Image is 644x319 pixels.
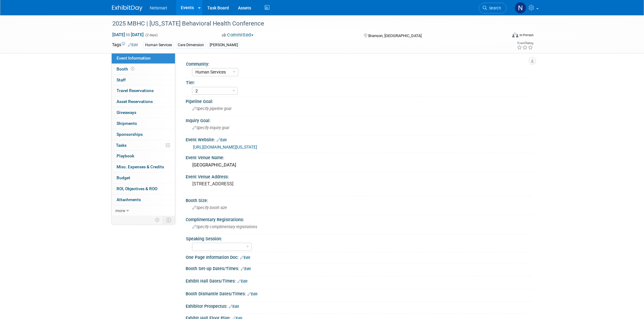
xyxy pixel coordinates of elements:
[117,175,130,180] span: Budget
[115,208,125,213] span: more
[186,153,532,161] div: Event Venue Name:
[192,181,323,187] pre: [STREET_ADDRESS]
[145,33,158,37] span: (2 days)
[112,75,175,85] a: Staff
[186,196,532,204] div: Booth Size:
[152,216,163,224] td: Personalize Event Tab Strip
[117,99,153,104] span: Asset Reservations
[186,172,532,180] div: Event Venue Address:
[487,6,501,10] span: Search
[217,138,227,142] a: Edit
[186,253,532,261] div: One Page Information Doc:
[186,215,532,223] div: Complimentary Registrations:
[112,42,138,49] td: Tags
[237,279,247,283] a: Edit
[186,264,532,272] div: Booth Set-up Dates/Times:
[112,53,175,63] a: Event Information
[117,164,164,169] span: Misc. Expenses & Credits
[112,32,144,37] span: [DATE] [DATE]
[241,267,251,271] a: Edit
[112,140,175,151] a: Tasks
[112,64,175,74] a: Booth
[117,186,157,191] span: ROI, Objectives & ROO
[112,184,175,194] a: ROI, Objectives & ROO
[163,216,175,224] td: Toggle Event Tabs
[471,32,534,41] div: Event Format
[130,67,135,71] span: Booth not reserved yet
[112,5,142,11] img: ExhibitDay
[117,56,151,60] span: Event Information
[192,106,231,111] span: Specify pipeline goal
[186,97,532,105] div: Pipeline Goal:
[186,289,532,297] div: Booth Dismantle Dates/Times:
[186,78,529,86] div: Tier:
[519,33,534,37] div: In-Person
[143,42,174,48] div: Human Services
[125,32,131,37] span: to
[117,110,136,115] span: Giveaways
[117,197,141,202] span: Attachments
[515,2,526,14] img: Nina Finn
[192,125,229,130] span: Specify inquiry goal
[117,67,135,71] span: Booth
[112,129,175,140] a: Sponsorships
[186,135,532,143] div: Event Website:
[186,302,532,310] div: Exhibitor Prospectus:
[193,145,257,149] a: [URL][DOMAIN_NAME][US_STATE]
[186,276,532,284] div: Exhibit Hall Dates/Times:
[186,116,532,124] div: Inquiry Goal:
[247,292,257,296] a: Edit
[110,18,498,29] div: 2025 MBHC | [US_STATE] Behavioral Health Conference
[112,96,175,107] a: Asset Reservations
[117,77,126,82] span: Staff
[150,5,167,10] span: Netsmart
[112,151,175,161] a: Playbook
[117,153,134,158] span: Playbook
[128,43,138,47] a: Edit
[112,194,175,205] a: Attachments
[240,256,250,260] a: Edit
[116,143,127,148] span: Tasks
[112,118,175,129] a: Shipments
[112,107,175,118] a: Giveaways
[112,162,175,172] a: Misc. Expenses & Credits
[512,33,518,37] img: Format-Inperson.png
[229,304,239,309] a: Edit
[192,225,257,229] span: Specify complimentary registrations
[176,42,206,48] div: Care Dimension
[186,234,529,242] div: Speaking Session:
[186,60,529,67] div: Community:
[117,132,143,137] span: Sponsorships
[220,32,256,38] button: Committed
[208,42,240,48] div: [PERSON_NAME]
[117,88,154,93] span: Travel Reservations
[112,85,175,96] a: Travel Reservations
[192,205,227,210] span: Specify booth size
[112,173,175,183] a: Budget
[517,42,533,45] div: Event Rating
[112,205,175,216] a: more
[190,160,527,170] div: [GEOGRAPHIC_DATA]
[479,3,507,13] a: Search
[117,121,137,126] span: Shipments
[368,33,422,38] span: Branson, [GEOGRAPHIC_DATA]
